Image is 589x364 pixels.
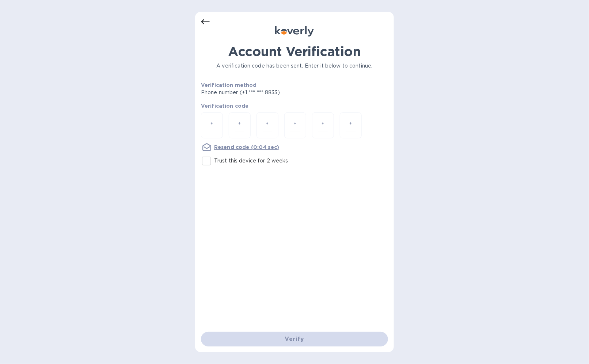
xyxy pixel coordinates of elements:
u: Resend code (0:04 sec) [214,144,279,150]
p: Verification code [201,102,388,110]
h1: Account Verification [201,44,388,59]
p: Trust this device for 2 weeks [214,157,288,165]
p: A verification code has been sent. Enter it below to continue. [201,62,388,70]
p: Phone number (+1 *** *** 8833) [201,89,336,96]
b: Verification method [201,82,257,88]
